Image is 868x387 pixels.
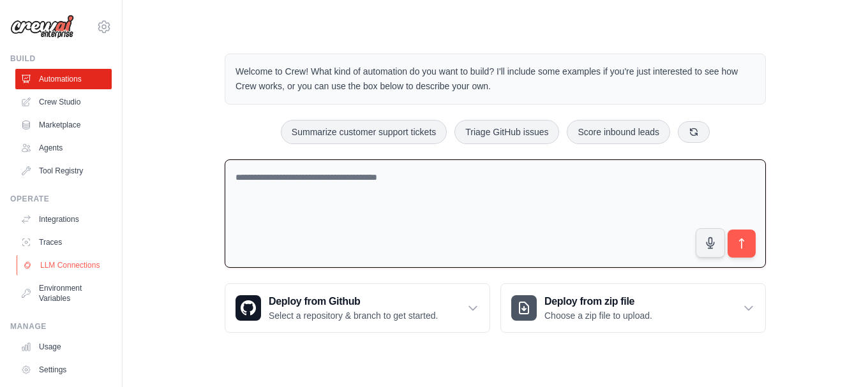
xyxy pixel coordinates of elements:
[567,120,670,144] button: Score inbound leads
[804,326,868,387] iframe: Chat Widget
[281,120,447,144] button: Summarize customer support tickets
[15,209,112,230] a: Integrations
[15,278,112,309] a: Environment Variables
[15,138,112,158] a: Agents
[15,92,112,112] a: Crew Studio
[17,255,113,275] a: LLM Connections
[15,69,112,89] a: Automations
[544,309,652,322] p: Choose a zip file to upload.
[269,309,438,322] p: Select a repository & branch to get started.
[15,161,112,181] a: Tool Registry
[236,64,755,94] p: Welcome to Crew! What kind of automation do you want to build? I'll include some examples if you'...
[544,294,652,309] h3: Deploy from zip file
[454,120,559,144] button: Triage GitHub issues
[15,360,112,380] a: Settings
[15,337,112,357] a: Usage
[10,15,74,39] img: Logo
[10,194,112,204] div: Operate
[269,294,438,309] h3: Deploy from Github
[10,321,112,332] div: Manage
[15,232,112,252] a: Traces
[10,54,112,64] div: Build
[15,115,112,135] a: Marketplace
